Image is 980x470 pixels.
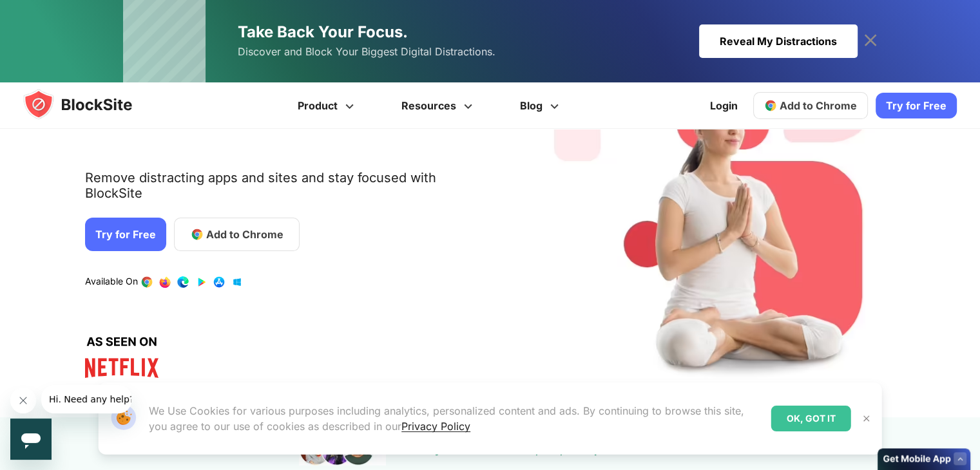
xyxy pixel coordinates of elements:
[276,82,380,129] a: Product
[206,227,283,242] span: Add to Chrome
[8,9,93,19] span: Hi. Need any help?
[771,406,851,431] div: OK, GOT IT
[149,403,761,434] p: We Use Cookies for various purposes including analytics, personalized content and ads. By continu...
[238,42,495,61] span: Discover and Block Your Biggest Digital Distractions.
[85,170,496,211] text: Remove distracting apps and sites and stay focused with BlockSite
[498,82,584,129] a: Blog
[85,218,166,251] a: Try for Free
[764,99,777,112] img: chrome-icon.svg
[858,410,875,427] button: Close
[174,218,300,251] a: Add to Chrome
[876,93,957,118] a: Try for Free
[10,418,52,460] iframe: Button to launch messaging window
[861,413,872,424] img: Close
[238,23,408,41] span: Take Back Your Focus.
[380,82,498,129] a: Resources
[699,24,858,58] div: Reveal My Distractions
[10,388,36,413] iframe: Close message
[753,92,868,119] a: Add to Chrome
[41,385,131,413] iframe: Message from company
[401,420,470,433] a: Privacy Policy
[780,99,857,112] span: Add to Chrome
[85,276,138,288] text: Available On
[702,90,745,121] a: Login
[23,89,157,120] img: blocksite-icon.5d769676.svg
